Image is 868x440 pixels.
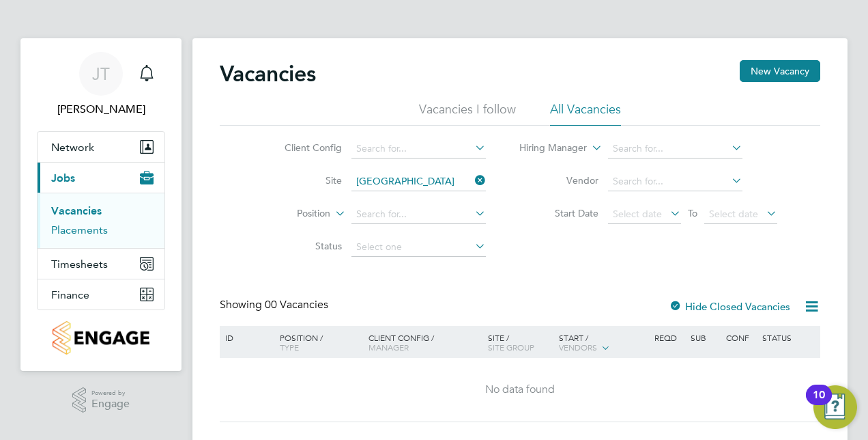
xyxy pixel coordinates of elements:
a: Vacancies [51,204,102,217]
label: Site [263,174,342,187]
li: All Vacancies [550,101,621,126]
span: 00 Vacancies [265,298,328,312]
button: Timesheets [38,249,164,279]
input: Search for... [351,139,486,159]
div: Sub [687,326,723,349]
span: Vendors [559,342,597,353]
input: Search for... [608,172,742,191]
input: Select one [351,238,486,257]
button: Open Resource Center, 10 new notifications [813,385,857,429]
span: Jobs [51,171,75,184]
span: Timesheets [51,258,108,271]
span: JT [92,65,110,83]
span: Manager [368,342,409,353]
input: Search for... [351,172,486,191]
a: Go to home page [37,321,165,355]
label: Client Config [263,141,342,154]
input: Search for... [351,205,486,224]
span: Type [280,342,299,353]
div: Jobs [38,193,164,248]
input: Search for... [608,139,742,159]
span: Engage [91,398,130,410]
div: Start / [555,326,651,360]
span: Powered by [91,387,130,399]
span: Select date [709,208,758,220]
span: Site Group [488,342,534,353]
label: Start Date [520,207,598,219]
div: Status [759,326,818,349]
span: To [684,204,701,222]
label: Vendor [520,174,598,187]
span: Jake Thomas [37,101,165,118]
h2: Vacancies [220,60,316,87]
label: Hiring Manager [508,141,587,155]
label: Status [263,240,342,252]
button: New Vacancy [740,60,820,82]
li: Vacancies I follow [419,101,516,126]
a: Placements [51,223,108,236]
div: Showing [220,298,331,312]
div: Site / [484,326,556,359]
div: No data found [222,383,818,397]
span: Finance [51,288,89,301]
img: countryside-properties-logo-retina.png [53,321,149,355]
div: Reqd [651,326,686,349]
button: Network [38,132,164,162]
button: Jobs [38,163,164,193]
label: Hide Closed Vacancies [669,300,790,313]
a: JT[PERSON_NAME] [37,52,165,118]
button: Finance [38,279,164,310]
nav: Main navigation [20,38,182,371]
span: Network [51,141,94,154]
div: Client Config / [365,326,484,359]
div: Position / [270,326,365,359]
div: 10 [813,395,825,413]
div: ID [222,326,270,349]
div: Conf [723,326,758,349]
label: Position [252,207,330,221]
a: Powered byEngage [72,387,130,413]
span: Select date [613,208,662,220]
